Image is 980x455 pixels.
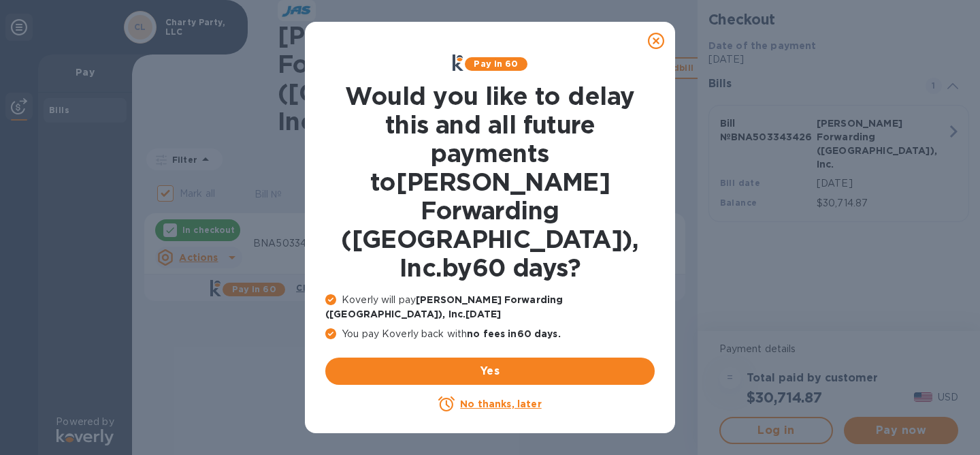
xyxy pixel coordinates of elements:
[325,327,655,341] p: You pay Koverly back with
[460,398,541,409] u: No thanks, later
[474,59,518,69] b: Pay in 60
[325,293,655,321] p: Koverly will pay
[325,358,655,385] button: Yes
[336,363,644,379] span: Yes
[467,328,560,339] b: no fees in 60 days .
[325,294,563,319] b: [PERSON_NAME] Forwarding ([GEOGRAPHIC_DATA]), Inc. [DATE]
[325,82,655,282] h1: Would you like to delay this and all future payments to [PERSON_NAME] Forwarding ([GEOGRAPHIC_DAT...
